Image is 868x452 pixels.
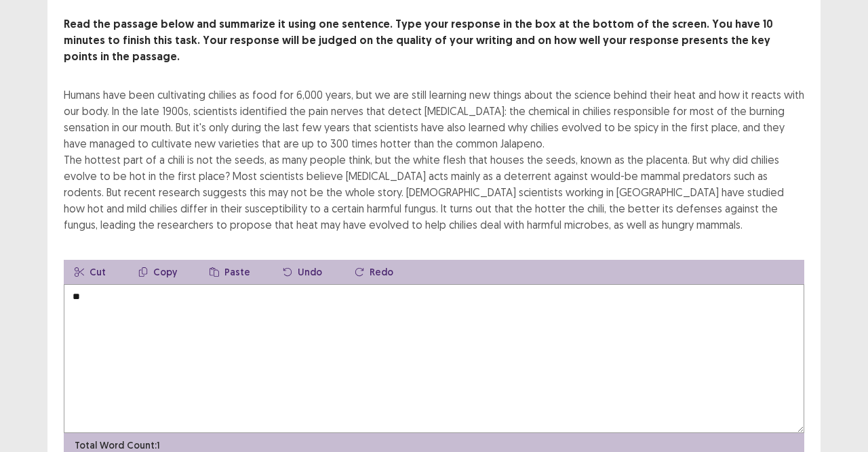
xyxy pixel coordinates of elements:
[272,260,333,284] button: Undo
[64,16,804,65] p: Read the passage below and summarize it using one sentence. Type your response in the box at the ...
[199,260,261,284] button: Paste
[344,260,404,284] button: Redo
[64,87,804,233] div: Humans have been cultivating chilies as food for 6,000 years, but we are still learning new thing...
[64,260,117,284] button: Cut
[127,260,188,284] button: Copy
